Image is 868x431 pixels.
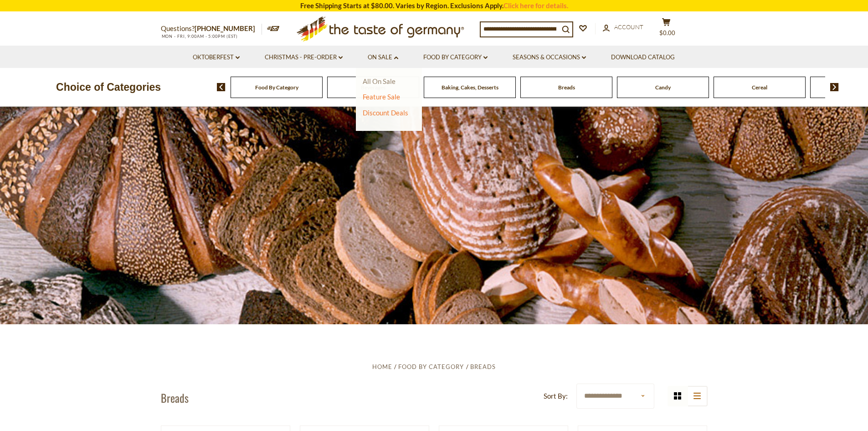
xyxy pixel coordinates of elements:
[655,84,671,91] a: Candy
[195,24,255,32] a: [PHONE_NUMBER]
[513,52,586,62] a: Seasons & Occasions
[653,18,680,41] button: $0.00
[368,52,398,62] a: On Sale
[503,1,568,10] a: Click here for details.
[398,363,464,370] a: Food By Category
[558,84,575,91] a: Breads
[659,29,675,36] span: $0.00
[470,363,496,370] a: Breads
[217,83,226,91] img: previous arrow
[614,23,643,31] span: Account
[265,52,343,62] a: Christmas - PRE-ORDER
[752,84,767,91] a: Cereal
[193,52,240,62] a: Oktoberfest
[830,83,839,91] img: next arrow
[161,23,262,35] p: Questions?
[442,84,498,91] a: Baking, Cakes, Desserts
[161,34,238,39] span: MON - FRI, 9:00AM - 5:00PM (EST)
[255,84,298,91] a: Food By Category
[363,106,408,119] a: Discount Deals
[423,52,488,62] a: Food By Category
[544,390,568,402] label: Sort By:
[363,93,400,101] a: Feature Sale
[603,22,643,32] a: Account
[611,52,675,62] a: Download Catalog
[372,363,392,370] a: Home
[161,391,189,405] h1: Breads
[363,77,395,85] a: All On Sale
